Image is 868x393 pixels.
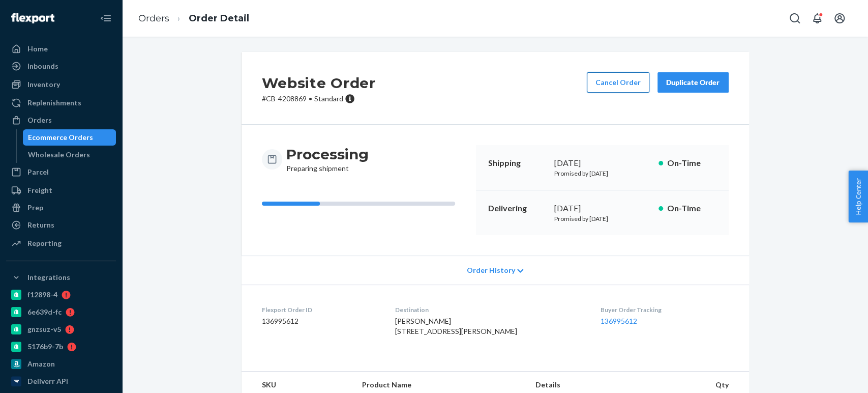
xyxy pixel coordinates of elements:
button: Duplicate Order [657,72,729,93]
button: Open notifications [807,8,827,29]
div: Home [27,44,48,54]
a: Parcel [6,164,116,180]
a: Replenishments [6,95,116,111]
a: Returns [6,217,116,233]
div: gnzsuz-v5 [27,324,61,334]
h3: Processing [286,145,369,163]
div: Duplicate Order [666,77,720,88]
a: Prep [6,200,116,216]
a: Orders [6,112,116,128]
div: 6e639d-fc [27,307,62,317]
a: Home [6,41,116,57]
img: Flexport logo [11,13,54,23]
dt: Buyer Order Tracking [601,305,729,314]
span: • [309,94,312,103]
div: Integrations [27,272,70,283]
p: Shipping [488,157,546,169]
a: 5176b9-7b [6,339,116,355]
button: Close Navigation [96,8,116,29]
dt: Flexport Order ID [262,305,379,314]
p: On-Time [667,157,716,169]
dd: 136995612 [262,316,379,326]
a: Amazon [6,356,116,372]
button: Help Center [848,171,868,222]
div: Returns [27,220,54,230]
button: Open Search Box [785,8,805,29]
div: Prep [27,203,43,213]
a: f12898-4 [6,287,116,303]
ol: breadcrumbs [130,4,257,34]
div: Wholesale Orders [28,150,90,160]
a: Order Detail [189,13,249,24]
h2: Website Order [262,72,376,94]
div: [DATE] [554,157,650,169]
div: f12898-4 [27,290,57,300]
div: Amazon [27,359,55,369]
p: Promised by [DATE] [554,169,650,178]
p: Promised by [DATE] [554,214,650,223]
span: Order History [466,265,515,275]
a: Reporting [6,235,116,251]
div: Orders [27,115,52,125]
button: Open account menu [829,8,850,29]
a: Inbounds [6,58,116,74]
button: Integrations [6,269,116,286]
a: Deliverr API [6,373,116,389]
div: Inbounds [27,61,58,71]
a: Ecommerce Orders [23,129,116,146]
p: On-Time [667,203,716,214]
div: Reporting [27,238,62,248]
div: Ecommerce Orders [28,132,93,143]
span: Standard [314,94,343,103]
div: Deliverr API [27,376,68,386]
a: Freight [6,182,116,199]
div: Inventory [27,79,60,90]
span: [PERSON_NAME] [STREET_ADDRESS][PERSON_NAME] [395,317,517,335]
div: Parcel [27,167,49,177]
div: [DATE] [554,203,650,214]
div: Replenishments [27,98,81,108]
a: 6e639d-fc [6,304,116,320]
a: Orders [138,13,169,24]
button: Cancel Order [587,72,649,93]
div: Preparing shipment [286,145,369,174]
a: Inventory [6,76,116,93]
div: 5176b9-7b [27,342,63,352]
a: gnzsuz-v5 [6,321,116,338]
div: Freight [27,185,52,195]
a: Wholesale Orders [23,147,116,163]
dt: Destination [395,305,584,314]
a: 136995612 [601,317,637,325]
p: # CB-4208869 [262,94,376,104]
p: Delivering [488,203,546,214]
